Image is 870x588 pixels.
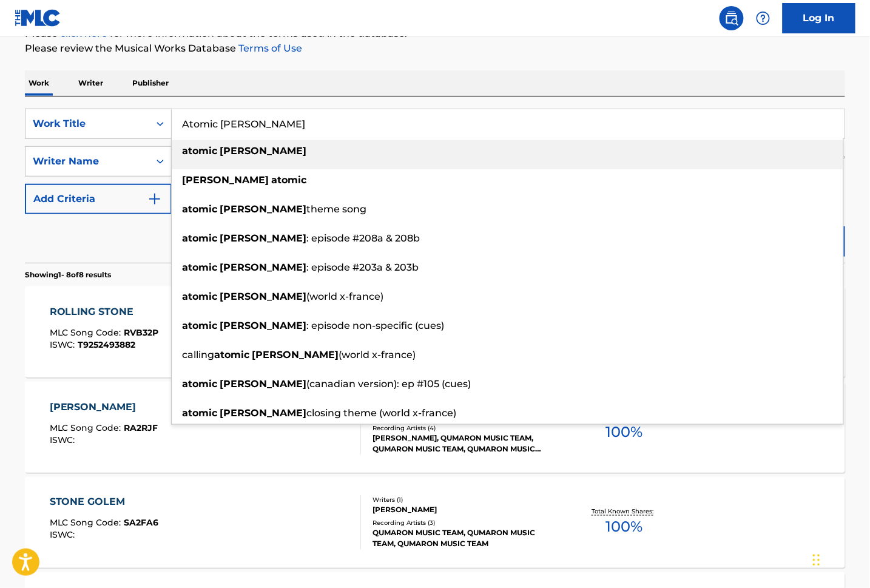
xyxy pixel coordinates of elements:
p: Showing 1 - 8 of 8 results [25,269,111,280]
span: ISWC : [50,339,78,350]
span: MLC Song Code : [50,422,124,433]
strong: [PERSON_NAME] [220,320,306,331]
strong: atomic [182,232,217,244]
div: [PERSON_NAME] [50,400,158,414]
a: ROLLING STONEMLC Song Code:RVB32PISWC:T9252493882Writers (8)[PERSON_NAME], [PERSON_NAME] [PERSON_... [25,286,845,377]
a: Terms of Use [236,42,302,54]
strong: [PERSON_NAME] [220,262,306,273]
span: : episode #208a & 208b [306,232,420,244]
span: (world x-france) [306,291,383,302]
a: STONE GOLEMMLC Song Code:SA2FA6ISWC:Writers (1)[PERSON_NAME]Recording Artists (3)QUMARON MUSIC TE... [25,477,845,568]
span: RA2RJF [124,422,158,433]
img: help [756,11,771,25]
img: search [724,11,739,25]
span: MLC Song Code : [50,327,124,338]
strong: atomic [214,349,249,360]
div: Drag [813,542,820,578]
div: [PERSON_NAME], QUMARON MUSIC TEAM, QUMARON MUSIC TEAM, QUMARON MUSIC TEAM [373,433,556,455]
span: RVB32P [124,327,159,338]
strong: [PERSON_NAME] [220,378,306,390]
div: [PERSON_NAME] [373,505,556,516]
img: 9d2ae6d4665cec9f34b9.svg [147,192,162,206]
span: : episode #203a & 203b [306,262,419,273]
div: Help [751,6,775,30]
strong: [PERSON_NAME] [252,349,339,360]
strong: atomic [182,291,217,302]
a: [PERSON_NAME]MLC Song Code:RA2RJFISWC:Writers (1)[PERSON_NAME]Recording Artists (4)[PERSON_NAME],... [25,382,845,473]
p: Publisher [129,70,172,96]
span: (canadian version): ep #105 (cues) [306,378,471,390]
strong: atomic [182,262,217,273]
strong: [PERSON_NAME] [182,174,269,186]
strong: [PERSON_NAME] [220,291,306,302]
strong: atomic [182,407,217,419]
strong: atomic [182,203,217,215]
span: calling [182,349,214,360]
div: STONE GOLEM [50,495,159,510]
img: MLC Logo [15,9,61,27]
form: Search Form [25,109,845,263]
a: Public Search [720,6,744,30]
strong: [PERSON_NAME] [220,145,306,157]
button: Add Criteria [25,184,172,214]
div: Recording Artists ( 4 ) [373,424,556,433]
strong: atomic [182,320,217,331]
span: 100 % [605,421,642,443]
div: Recording Artists ( 3 ) [373,519,556,528]
p: Work [25,70,53,96]
span: ISWC : [50,434,78,445]
div: Work Title [33,117,142,131]
p: Please review the Musical Works Database [25,41,845,56]
span: MLC Song Code : [50,518,124,529]
span: : episode non-specific (cues) [306,320,444,331]
div: Writer Name [33,154,142,169]
span: closing theme (world x-france) [306,407,456,419]
p: Writer [75,70,107,96]
strong: [PERSON_NAME] [220,407,306,419]
p: Total Known Shares: [592,507,656,516]
span: theme song [306,203,366,215]
strong: atomic [182,145,217,157]
span: (world x-france) [339,349,416,360]
div: Writers ( 1 ) [373,496,556,505]
span: SA2FA6 [124,518,159,529]
span: ISWC : [50,530,78,541]
strong: atomic [182,378,217,390]
span: 100 % [605,516,642,538]
strong: [PERSON_NAME] [220,232,306,244]
div: QUMARON MUSIC TEAM, QUMARON MUSIC TEAM, QUMARON MUSIC TEAM [373,528,556,550]
span: T9252493882 [78,339,136,350]
strong: atomic [271,174,306,186]
strong: [PERSON_NAME] [220,203,306,215]
div: ROLLING STONE [50,305,159,319]
a: Log In [783,3,855,33]
iframe: Chat Widget [809,530,870,588]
